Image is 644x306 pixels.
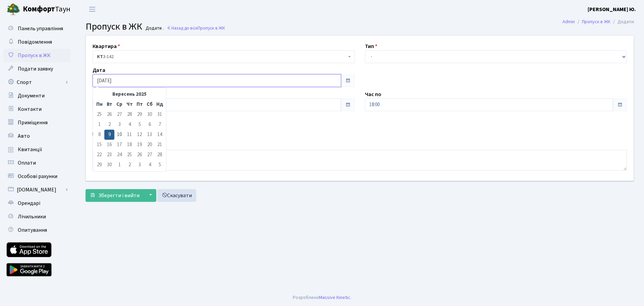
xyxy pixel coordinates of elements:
[114,120,124,130] td: 3
[18,159,36,167] span: Оплати
[124,130,135,140] td: 11
[114,99,124,110] th: Ср
[104,99,114,110] th: Вт
[124,150,135,160] td: 25
[94,110,104,120] td: 25
[145,150,155,160] td: 27
[104,89,155,99] th: Вересень 2025
[114,110,124,120] td: 27
[18,146,42,153] span: Квитанції
[18,52,51,59] span: Пропуск в ЖК
[3,156,70,170] a: Оплати
[293,294,351,301] div: Розроблено .
[3,22,70,35] a: Панель управління
[104,130,114,140] td: 9
[94,160,104,170] td: 29
[135,99,145,110] th: Пт
[135,120,145,130] td: 5
[18,92,45,99] span: Документи
[3,196,70,210] a: Орендарі
[135,160,145,170] td: 3
[124,160,135,170] td: 2
[18,226,47,234] span: Опитування
[97,53,346,60] span: <b>КТ</b>&nbsp;&nbsp;&nbsp;&nbsp;3-142
[114,160,124,170] td: 1
[93,42,120,50] label: Квартира
[3,129,70,143] a: Авто
[3,143,70,156] a: Квитанції
[157,189,196,202] a: Скасувати
[84,4,101,15] button: Переключити навігацію
[3,210,70,223] a: Лічильники
[114,150,124,160] td: 24
[155,120,165,130] td: 7
[104,140,114,150] td: 16
[145,110,155,120] td: 30
[155,150,165,160] td: 28
[18,132,30,140] span: Авто
[610,18,634,26] li: Додати
[145,99,155,110] th: Сб
[3,76,70,89] a: Спорт
[23,4,55,14] b: Комфорт
[135,130,145,140] td: 12
[145,140,155,150] td: 20
[365,90,381,98] label: Час по
[167,25,225,31] a: Назад до всіхПропуск в ЖК
[18,38,52,46] span: Повідомлення
[3,35,70,49] a: Повідомлення
[18,119,48,126] span: Приміщення
[3,89,70,102] a: Документи
[552,15,644,29] nav: breadcrumb
[18,105,42,113] span: Контакти
[155,130,165,140] td: 14
[104,120,114,130] td: 2
[135,150,145,160] td: 26
[98,192,140,199] span: Зберегти і вийти
[135,140,145,150] td: 19
[94,140,104,150] td: 15
[365,42,377,50] label: Тип
[86,20,142,33] span: Пропуск в ЖК
[18,25,63,32] span: Панель управління
[3,183,70,196] a: [DOMAIN_NAME]
[3,49,70,62] a: Пропуск в ЖК
[135,110,145,120] td: 29
[94,150,104,160] td: 22
[94,130,104,140] td: 8
[124,99,135,110] th: Чт
[18,200,40,207] span: Орендарі
[588,5,636,13] a: [PERSON_NAME] Ю.
[18,173,57,180] span: Особові рахунки
[582,18,610,25] a: Пропуск в ЖК
[155,140,165,150] td: 21
[155,99,165,110] th: Нд
[18,213,46,220] span: Лічильники
[18,65,53,73] span: Подати заявку
[124,140,135,150] td: 18
[114,140,124,150] td: 17
[86,189,144,202] button: Зберегти і вийти
[124,110,135,120] td: 28
[588,6,636,13] b: [PERSON_NAME] Ю.
[198,25,225,31] span: Пропуск в ЖК
[114,130,124,140] td: 10
[3,62,70,76] a: Подати заявку
[93,50,355,63] span: <b>КТ</b>&nbsp;&nbsp;&nbsp;&nbsp;3-142
[104,150,114,160] td: 23
[23,4,70,15] span: Таун
[145,130,155,140] td: 13
[93,66,105,74] label: Дата
[124,120,135,130] td: 4
[94,120,104,130] td: 1
[155,160,165,170] td: 5
[562,18,575,25] a: Admin
[94,99,104,110] th: Пн
[7,3,20,16] img: logo.png
[3,116,70,129] a: Приміщення
[104,160,114,170] td: 30
[145,120,155,130] td: 6
[145,160,155,170] td: 4
[3,223,70,237] a: Опитування
[155,110,165,120] td: 31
